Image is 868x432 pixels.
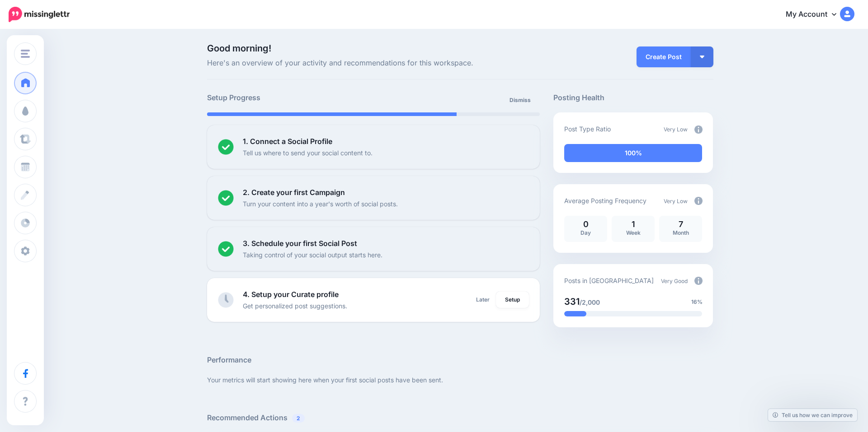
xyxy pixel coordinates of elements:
span: Day [580,229,591,236]
span: Here's an overview of your activity and recommendations for this workspace. [207,57,540,69]
p: Average Posting Frequency [564,195,646,206]
h5: Posting Health [553,92,713,103]
a: My Account [777,4,854,26]
b: 3. Schedule your first Social Post [243,239,357,248]
div: 100% of your posts in the last 30 days have been from Drip Campaigns [564,144,702,162]
h5: Setup Progress [207,92,373,103]
span: 331 [564,296,580,307]
h5: Performance [207,354,713,366]
a: Later [471,292,495,308]
p: Post Type Ratio [564,124,611,134]
a: Setup [496,292,529,308]
p: Taking control of your social output starts here. [243,250,382,260]
span: Very Good [661,278,688,284]
img: checked-circle.png [218,190,234,206]
a: Create Post [637,46,691,67]
span: /2,000 [580,298,600,306]
img: arrow-down-white.png [700,56,704,58]
a: Dismiss [504,92,536,108]
b: 1. Connect a Social Profile [243,137,332,146]
b: 4. Setup your Curate profile [243,290,339,299]
h5: Recommended Actions [207,412,713,423]
p: Your metrics will start showing here when your first social posts have been sent. [207,375,713,385]
span: Very Low [664,198,688,204]
p: Turn your content into a year's worth of social posts. [243,199,398,209]
img: checked-circle.png [218,139,234,155]
img: Missinglettr [9,7,70,22]
p: Get personalized post suggestions. [243,301,347,311]
b: 2. Create your first Campaign [243,188,345,197]
img: clock-grey.png [218,292,234,308]
img: info-circle-grey.png [694,197,703,205]
a: Tell us how we can improve [768,409,857,421]
p: 0 [569,220,603,228]
p: Tell us where to send your social content to. [243,148,373,158]
img: info-circle-grey.png [694,277,703,285]
span: 2 [292,414,305,423]
img: info-circle-grey.png [694,125,703,134]
p: Posts in [GEOGRAPHIC_DATA] [564,275,654,286]
p: 1 [616,220,650,228]
div: 16% of your posts in the last 30 days have been from Drip Campaigns [564,311,586,316]
span: 16% [691,297,703,307]
span: Month [673,229,689,236]
p: 7 [664,220,698,228]
img: checked-circle.png [218,241,234,257]
span: Week [626,229,641,236]
img: menu.png [21,50,30,58]
span: Good morning! [207,43,271,54]
span: Very Low [664,126,688,133]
